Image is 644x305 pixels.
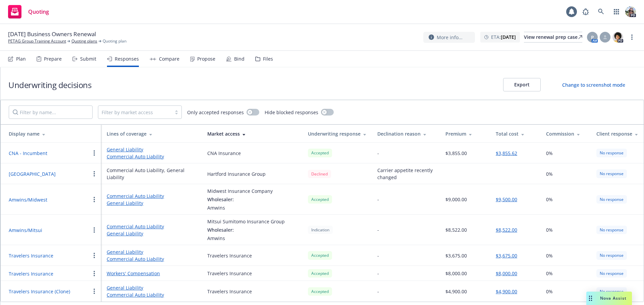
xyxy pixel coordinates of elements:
[423,32,475,43] button: More info...
[207,204,273,211] div: Amwins
[107,284,197,291] a: General Liability
[107,146,197,153] a: General Liability
[524,32,582,43] a: View renewal prep case
[107,223,197,230] a: Commercial Auto Liability
[28,9,49,14] span: Quoting
[207,150,241,157] div: CNA Insurance
[546,150,553,157] span: 0%
[491,33,516,41] span: ETA :
[16,56,26,62] div: Plan
[207,218,285,225] div: Mitsui Sumitomo Insurance Group
[234,56,245,62] div: Bind
[308,170,331,178] div: Declined
[207,288,252,295] div: Travelers Insurance
[625,6,636,17] img: photo
[308,130,367,137] div: Underwriting response
[107,130,197,137] div: Lines of coverage
[594,5,608,18] a: Search
[579,5,592,18] a: Report a Bug
[596,130,638,137] div: Client response
[107,153,197,160] a: Commercial Auto Liability
[377,226,379,233] div: -
[9,170,56,177] button: [GEOGRAPHIC_DATA]
[308,287,332,296] div: Accepted
[377,167,435,181] div: Carrier appetite recently changed
[562,81,625,88] div: Change to screenshot mode
[263,56,273,62] div: Files
[596,287,627,296] div: No response
[207,270,252,277] div: Travelers Insurance
[596,169,627,178] div: No response
[586,292,632,305] button: Nova Assist
[445,226,467,233] div: $8,522.00
[496,150,517,157] button: $3,855.62
[71,38,97,44] a: Quoting plans
[107,255,197,262] a: Commercial Auto Liability
[159,56,179,62] div: Compare
[107,200,197,207] a: General Liability
[546,270,553,277] span: 0%
[207,235,285,242] div: Amwins
[9,270,53,277] button: Travelers Insurance
[9,196,47,203] button: Amwins/Midwest
[8,79,91,90] h1: Underwriting decisions
[546,226,553,233] span: 0%
[207,196,273,203] div: Wholesaler:
[377,130,435,137] div: Declination reason
[107,230,197,237] a: General Liability
[445,196,467,203] div: $9,000.00
[44,56,62,62] div: Prepare
[586,292,595,305] div: Drag to move
[596,149,627,157] div: No response
[596,226,627,234] div: No response
[9,252,53,259] button: Travelers Insurance
[107,193,197,200] a: Commercial Auto Liability
[445,150,467,157] div: $3,855.00
[596,269,627,278] div: No response
[596,251,627,259] div: No response
[445,270,467,277] div: $8,000.00
[187,109,244,116] span: Only accepted responses
[546,196,553,203] span: 0%
[551,78,636,91] button: Change to screenshot mode
[496,196,517,203] button: $9,500.00
[103,38,126,44] span: Quoting plan
[377,196,379,203] div: -
[308,149,332,157] div: Accepted
[496,130,535,137] div: Total cost
[8,38,66,44] a: PETAG Group Training Account
[9,288,70,295] button: Travelers Insurance (Clone)
[496,226,517,233] button: $8,522.00
[503,78,541,91] button: Export
[546,170,553,177] span: 0%
[308,251,332,259] div: Accepted
[308,195,332,204] div: Accepted
[207,252,252,259] div: Travelers Insurance
[600,295,627,301] span: Nova Assist
[445,130,485,137] div: Premium
[610,5,623,18] a: Switch app
[437,34,463,41] span: More info...
[546,288,553,295] span: 0%
[546,252,553,259] span: 0%
[115,56,139,62] div: Responses
[107,248,197,255] a: General Liability
[207,130,297,137] div: Market access
[107,167,197,181] div: Commercial Auto Liability, General Liability
[107,270,197,277] a: Workers' Compensation
[496,288,517,295] button: $4,900.00
[628,33,636,41] a: more
[524,32,582,42] div: View renewal prep case
[546,130,586,137] div: Commission
[445,288,467,295] div: $4,900.00
[377,288,379,295] div: -
[207,226,285,233] div: Wholesaler:
[9,150,47,157] button: CNA - Incumbent
[445,252,467,259] div: $3,675.00
[5,2,52,21] a: Quoting
[207,187,273,195] div: Midwest Insurance Company
[308,226,333,234] div: Indication
[496,252,517,259] button: $3,675.00
[501,34,516,40] strong: [DATE]
[496,270,517,277] button: $8,000.00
